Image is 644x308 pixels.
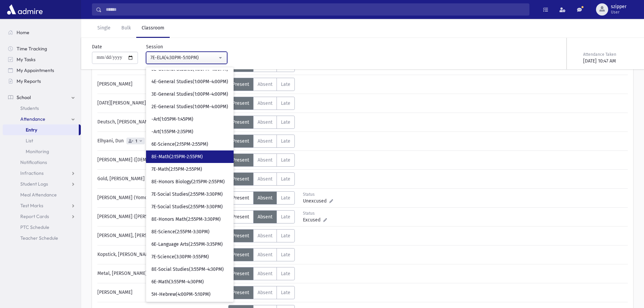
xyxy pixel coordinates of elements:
[281,100,290,106] span: Late
[17,29,29,35] span: Home
[583,57,632,65] div: [DATE] 10:47 AM
[20,235,58,241] span: Teacher Schedule
[3,135,81,146] a: List
[3,168,81,179] a: Infractions
[151,103,228,110] span: 2E-General Studies(1:00PM-4:00PM)
[151,216,221,223] span: 8E-Honors Math(2:55PM-3:30PM)
[258,157,272,163] span: Absent
[151,116,193,123] span: -Art(1:05PM-1:45PM)
[281,157,290,163] span: Late
[17,94,31,100] span: School
[228,153,295,167] div: AttTypes
[3,200,81,211] a: Test Marks
[20,203,43,209] span: Test Marks
[233,119,249,125] span: Present
[3,54,81,65] a: My Tasks
[303,197,329,205] span: Unexcused
[258,271,272,277] span: Absent
[3,179,81,189] a: Student Logs
[20,170,44,176] span: Infractions
[233,176,249,182] span: Present
[258,119,272,125] span: Absent
[17,67,54,73] span: My Appointments
[258,252,272,258] span: Absent
[228,286,295,299] div: AttTypes
[151,78,228,85] span: 4E-General Studies(1:00PM-4:00PM)
[26,148,49,155] span: Monitoring
[258,214,272,220] span: Absent
[258,138,272,144] span: Absent
[3,211,81,222] a: Report Cards
[151,141,208,148] span: 6E-Science(2:15PM-2:55PM)
[281,271,290,277] span: Late
[228,229,295,242] div: AttTypes
[228,116,295,129] div: AttTypes
[94,172,228,186] div: Gold, [PERSON_NAME] ([PERSON_NAME])
[5,3,44,16] img: AdmirePro
[3,114,81,124] a: Attendance
[151,66,228,73] span: 5E-General Studies(1:00PM-4:00PM)
[233,290,249,295] span: Present
[3,124,79,135] a: Entry
[611,9,626,15] span: User
[94,153,228,167] div: [PERSON_NAME] ([DEMOGRAPHIC_DATA])
[20,159,47,165] span: Notifications
[281,138,290,144] span: Late
[151,241,223,248] span: 6E-Language Arts(2:55PM-3:35PM)
[26,127,37,133] span: Entry
[17,46,47,52] span: Time Tracking
[228,172,295,186] div: AttTypes
[146,43,163,50] label: Session
[17,56,35,63] span: My Tasks
[3,76,81,87] a: My Reports
[233,233,249,239] span: Present
[233,271,249,277] span: Present
[3,189,81,200] a: Meal Attendance
[228,78,295,91] div: AttTypes
[92,43,102,50] label: Date
[233,100,249,106] span: Present
[258,176,272,182] span: Absent
[146,52,227,64] button: 7E-ELA(4:30PM-5:10PM)
[228,248,295,261] div: AttTypes
[303,191,333,197] div: Status
[233,157,249,163] span: Present
[258,290,272,295] span: Absent
[94,97,228,110] div: [DATE][PERSON_NAME]
[258,195,272,201] span: Absent
[94,210,228,223] div: [PERSON_NAME] ([PERSON_NAME])
[281,119,290,125] span: Late
[151,291,211,298] span: 5H-Hebrew(4:00PM-5:10PM)
[20,105,39,111] span: Students
[151,279,204,285] span: 6E-Math(3:55PM-4:30PM)
[303,210,333,216] div: Status
[3,65,81,76] a: My Appointments
[3,92,81,103] a: School
[151,191,223,198] span: 7E-Social Studies(2:55PM-3:30PM)
[281,233,290,239] span: Late
[92,19,116,38] a: Single
[281,252,290,258] span: Late
[151,229,210,235] span: 8E-Science(2:55PM-3:30PM)
[233,81,249,87] span: Present
[233,252,249,258] span: Present
[258,81,272,87] span: Absent
[94,135,228,148] div: Elhyani, Dun
[583,51,632,57] div: Attendance Taken
[94,229,228,242] div: [PERSON_NAME], [PERSON_NAME]
[228,210,295,223] div: AttTypes
[94,286,228,299] div: [PERSON_NAME]
[134,139,139,143] span: 1
[3,27,81,38] a: Home
[233,214,249,220] span: Present
[151,179,225,185] span: 8E-Honors Biology(2:15PM-2:55PM)
[281,290,290,295] span: Late
[3,233,81,243] a: Teacher Schedule
[151,166,202,173] span: 7E-Math(2:15PM-2:55PM)
[228,97,295,110] div: AttTypes
[116,19,136,38] a: Bulk
[20,213,49,219] span: Report Cards
[20,224,49,230] span: PTC Schedule
[151,153,203,160] span: 8E-Math(2:15PM-2:55PM)
[151,254,209,260] span: 7E-Science(3:30PM-3:55PM)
